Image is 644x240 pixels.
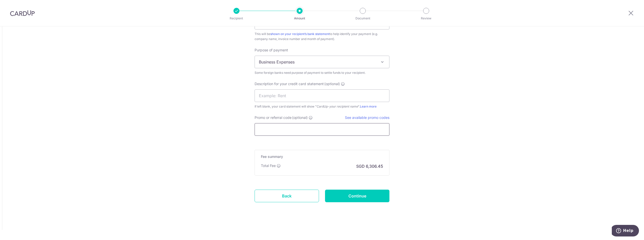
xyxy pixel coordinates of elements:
span: (optional) [292,115,308,120]
div: This will be to help identify your payment (e.g. company name, invoice number and month of payment). [255,31,389,42]
h5: Fee summary [261,154,383,159]
p: Document [344,16,381,21]
label: Purpose of payment [255,48,288,53]
p: Amount [281,16,318,21]
i: your recipient name [329,105,358,108]
a: Back [255,190,319,202]
div: If left blank, your card statement will show "CardUp- ". [255,104,389,109]
p: SGD 6,306.45 [356,163,383,169]
div: Some foreign banks need purpose of payment to settle funds to your recipient. [255,70,389,75]
span: Business Expenses [255,56,389,68]
span: (optional) [324,81,340,86]
p: Recipient [218,16,255,21]
a: Learn more [360,105,377,108]
input: Example: Rent [255,89,389,102]
a: shown on your recipient’s bank statement [270,32,330,36]
p: Total Fee [261,163,276,168]
span: Description for your credit card statement [255,81,324,86]
iframe: Opens a widget where you can find more information [612,225,639,237]
span: Promo or referral code [255,115,292,120]
a: See available promo codes [345,115,389,120]
input: Continue [325,190,389,202]
img: CardUp [10,10,35,16]
p: Review [408,16,445,21]
span: Business Expenses [255,56,389,68]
